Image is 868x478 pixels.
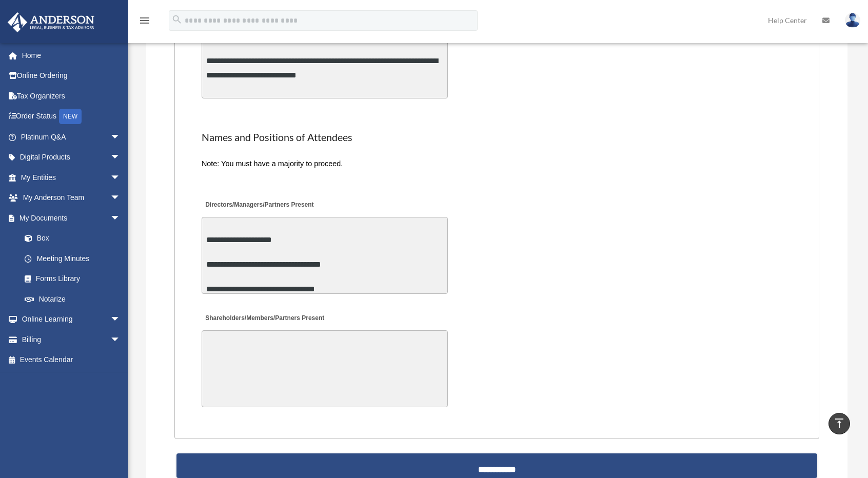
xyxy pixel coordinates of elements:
label: Shareholders/Members/Partners Present [202,311,327,325]
img: Anderson Advisors Platinum Portal [5,12,97,32]
a: My Entitiesarrow_drop_down [7,167,136,188]
a: Forms Library [14,269,136,289]
a: Platinum Q&Aarrow_drop_down [7,127,136,147]
a: My Documentsarrow_drop_down [7,208,136,228]
a: Box [14,228,136,249]
h2: Names and Positions of Attendees [202,130,792,145]
a: Online Ordering [7,66,136,86]
i: menu [139,14,151,27]
span: arrow_drop_down [110,208,131,229]
span: arrow_drop_down [110,309,131,330]
a: Tax Organizers [7,86,136,106]
img: User Pic [845,13,860,28]
span: arrow_drop_down [110,188,131,209]
a: My Anderson Teamarrow_drop_down [7,188,136,208]
a: vertical_align_top [828,413,850,434]
span: arrow_drop_down [110,147,131,168]
span: arrow_drop_down [110,329,131,350]
a: Events Calendar [7,350,136,370]
a: Order StatusNEW [7,106,136,127]
label: Directors/Managers/Partners Present [202,198,317,212]
a: Billingarrow_drop_down [7,329,136,350]
i: vertical_align_top [833,417,845,429]
a: Online Learningarrow_drop_down [7,309,136,330]
i: search [171,14,183,25]
div: NEW [59,109,82,124]
a: Meeting Minutes [14,248,131,269]
a: menu [139,18,151,27]
span: Note: You must have a majority to proceed. [202,160,343,168]
a: Home [7,45,136,66]
a: Digital Productsarrow_drop_down [7,147,136,168]
a: Notarize [14,289,136,309]
span: arrow_drop_down [110,127,131,148]
span: arrow_drop_down [110,167,131,188]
